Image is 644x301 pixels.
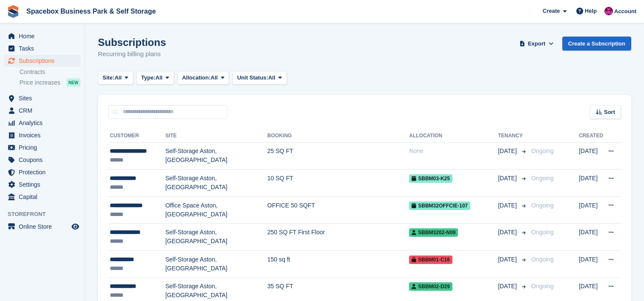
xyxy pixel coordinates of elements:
a: menu [4,179,80,190]
span: All [268,74,275,82]
span: Sites [19,92,70,104]
span: Allocation: [182,74,211,82]
a: menu [4,166,80,178]
td: [DATE] [579,224,603,251]
span: Online Store [19,221,70,233]
div: NEW [66,78,80,87]
span: Type: [141,74,156,82]
th: Booking [267,129,409,143]
span: SBBM01-C16 [409,256,452,264]
div: None [409,147,498,156]
span: Subscriptions [19,55,70,67]
th: Site [165,129,267,143]
span: SBBM03-K25 [409,174,452,183]
button: Unit Status: All [232,71,286,85]
span: [DATE] [498,228,518,237]
span: SBBM3202-N09 [409,228,458,237]
button: Export [518,37,555,51]
button: Site: All [98,71,133,85]
span: Home [19,30,70,42]
span: Site: [103,74,114,82]
span: Tasks [19,43,70,54]
td: [DATE] [579,170,603,197]
a: Create a Subscription [562,37,631,51]
td: 10 SQ FT [267,170,409,197]
a: menu [4,221,80,233]
button: Type: All [137,71,174,85]
a: Price increases NEW [20,78,80,87]
span: SBBM02-D29 [409,282,452,291]
td: [DATE] [579,142,603,170]
td: 150 sq ft [267,251,409,278]
a: Preview store [70,221,80,232]
td: [DATE] [579,251,603,278]
th: Allocation [409,129,498,143]
a: menu [4,30,80,42]
a: menu [4,129,80,141]
span: All [114,74,122,82]
img: stora-icon-8386f47178a22dfd0bd8f6a31ec36ba5ce8667c1dd55bd0f319d3a0aa187defe.svg [7,5,20,18]
td: Office Space Aston, [GEOGRAPHIC_DATA] [165,196,267,224]
a: Spacebox Business Park & Self Storage [23,4,159,18]
a: menu [4,154,80,166]
th: Customer [108,129,165,143]
span: Create [543,7,560,15]
a: menu [4,191,80,203]
td: Self-Storage Aston, [GEOGRAPHIC_DATA] [165,251,267,278]
a: menu [4,142,80,153]
span: Ongoing [531,283,554,290]
span: Capital [19,191,70,203]
span: [DATE] [498,282,518,291]
h1: Subscriptions [98,37,166,48]
th: Created [579,129,603,143]
span: Account [614,7,636,16]
span: Ongoing [531,175,554,182]
span: Invoices [19,129,70,141]
span: Ongoing [531,229,554,236]
span: Ongoing [531,202,554,209]
span: Coupons [19,154,70,166]
span: All [211,74,218,82]
a: menu [4,92,80,104]
span: [DATE] [498,255,518,264]
span: Ongoing [531,148,554,154]
span: [DATE] [498,174,518,183]
td: Self-Storage Aston, [GEOGRAPHIC_DATA] [165,170,267,197]
td: Self-Storage Aston, [GEOGRAPHIC_DATA] [165,142,267,170]
span: All [155,74,163,82]
span: Unit Status: [237,74,268,82]
span: Help [585,7,597,15]
span: Settings [19,179,70,190]
button: Allocation: All [177,71,229,85]
a: menu [4,105,80,116]
td: 250 SQ FT First Floor [267,224,409,251]
a: menu [4,55,80,67]
th: Tenancy [498,129,528,143]
span: [DATE] [498,147,518,156]
span: Sort [604,108,615,116]
td: [DATE] [579,196,603,224]
span: Price increases [20,79,60,87]
span: CRM [19,105,70,116]
td: 25 SQ FT [267,142,409,170]
img: Shitika Balanath [604,7,613,15]
span: Ongoing [531,256,554,263]
td: Self-Storage Aston, [GEOGRAPHIC_DATA] [165,224,267,251]
span: SBBM32OFFCIE-107 [409,202,470,210]
a: Contracts [20,68,80,76]
span: [DATE] [498,201,518,210]
p: Recurring billing plans [98,49,166,59]
span: Storefront [8,210,85,219]
span: Export [528,40,545,48]
span: Analytics [19,117,70,129]
a: menu [4,43,80,54]
a: menu [4,117,80,129]
span: Pricing [19,142,70,153]
span: Protection [19,166,70,178]
td: OFFICE 50 SQFT [267,196,409,224]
